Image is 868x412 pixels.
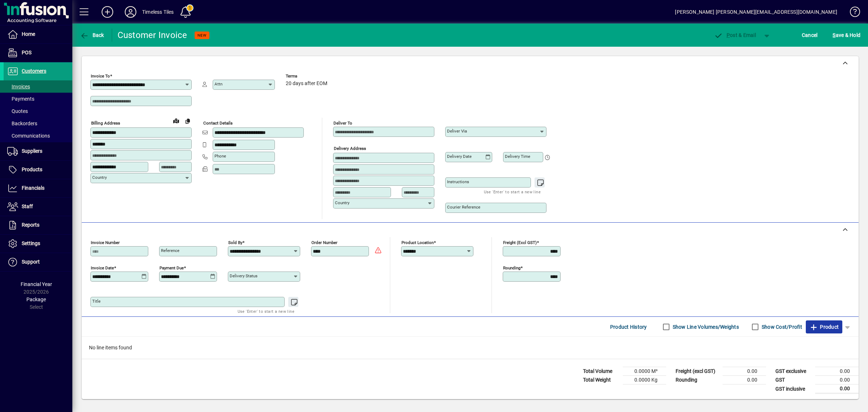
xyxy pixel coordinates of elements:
[447,129,467,134] mat-label: Deliver via
[197,33,207,38] span: NEW
[92,175,107,180] mat-label: Country
[4,198,72,216] a: Staff
[727,32,730,38] span: P
[503,265,520,270] mat-label: Rounding
[91,73,110,79] mat-label: Invoice To
[91,265,114,270] mat-label: Invoice date
[286,81,327,87] span: 20 days after EOM
[22,31,35,37] span: Home
[22,50,31,55] span: POS
[723,376,766,384] td: 0.00
[447,205,480,210] mat-label: Courier Reference
[4,235,72,253] a: Settings
[447,179,469,184] mat-label: Instructions
[484,188,541,196] mat-hint: Use 'Enter' to start a new line
[809,321,839,333] span: Product
[333,121,352,126] mat-label: Deliver To
[815,384,859,394] td: 0.00
[96,5,119,18] button: Add
[4,44,72,62] a: POS
[230,273,258,278] mat-label: Delivery status
[815,367,859,376] td: 0.00
[80,32,104,38] span: Back
[503,240,537,245] mat-label: Freight (excl GST)
[714,32,756,38] span: ost & Email
[802,29,818,41] span: Cancel
[610,321,647,333] span: Product History
[4,179,72,197] a: Financials
[214,154,226,159] mat-label: Phone
[22,68,46,74] span: Customers
[579,376,623,384] td: Total Weight
[833,29,860,41] span: ave & Hold
[22,148,42,154] span: Suppliers
[800,29,820,42] button: Cancel
[723,367,766,376] td: 0.00
[844,1,859,25] a: Knowledge Base
[22,185,44,191] span: Financials
[833,32,835,38] span: S
[675,6,837,18] div: [PERSON_NAME] [PERSON_NAME][EMAIL_ADDRESS][DOMAIN_NAME]
[772,376,815,384] td: GST
[22,222,39,228] span: Reports
[831,29,862,42] button: Save & Hold
[672,376,723,384] td: Rounding
[286,74,329,79] span: Terms
[119,5,142,18] button: Profile
[4,161,72,179] a: Products
[182,115,193,127] button: Copy to Delivery address
[72,29,112,42] app-page-header-button: Back
[92,299,101,304] mat-label: Title
[710,29,759,42] button: Post & Email
[4,105,72,117] a: Quotes
[447,154,472,159] mat-label: Delivery date
[22,259,40,265] span: Support
[607,320,650,333] button: Product History
[4,253,72,271] a: Support
[26,297,46,302] span: Package
[22,240,40,246] span: Settings
[214,81,222,87] mat-label: Attn
[159,265,184,270] mat-label: Payment due
[7,84,30,89] span: Invoices
[760,323,802,331] label: Show Cost/Profit
[22,203,33,209] span: Staff
[4,93,72,105] a: Payments
[815,376,859,384] td: 0.00
[21,281,52,287] span: Financial Year
[579,367,623,376] td: Total Volume
[772,367,815,376] td: GST exclusive
[82,337,859,359] div: No line items found
[806,320,842,333] button: Product
[7,121,37,126] span: Backorders
[7,108,28,114] span: Quotes
[505,154,530,159] mat-label: Delivery time
[118,29,187,41] div: Customer Invoice
[311,240,337,245] mat-label: Order number
[78,29,106,42] button: Back
[4,130,72,142] a: Communications
[772,384,815,394] td: GST inclusive
[671,323,739,331] label: Show Line Volumes/Weights
[170,115,182,126] a: View on map
[161,248,179,253] mat-label: Reference
[4,25,72,43] a: Home
[623,376,666,384] td: 0.0000 Kg
[7,96,34,102] span: Payments
[91,240,120,245] mat-label: Invoice number
[672,367,723,376] td: Freight (excl GST)
[22,167,42,172] span: Products
[7,133,50,139] span: Communications
[228,240,242,245] mat-label: Sold by
[623,367,666,376] td: 0.0000 M³
[4,142,72,160] a: Suppliers
[335,200,349,205] mat-label: Country
[4,117,72,130] a: Backorders
[401,240,434,245] mat-label: Product location
[142,6,174,18] div: Timeless Tiles
[4,80,72,93] a: Invoices
[238,307,294,315] mat-hint: Use 'Enter' to start a new line
[4,216,72,234] a: Reports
